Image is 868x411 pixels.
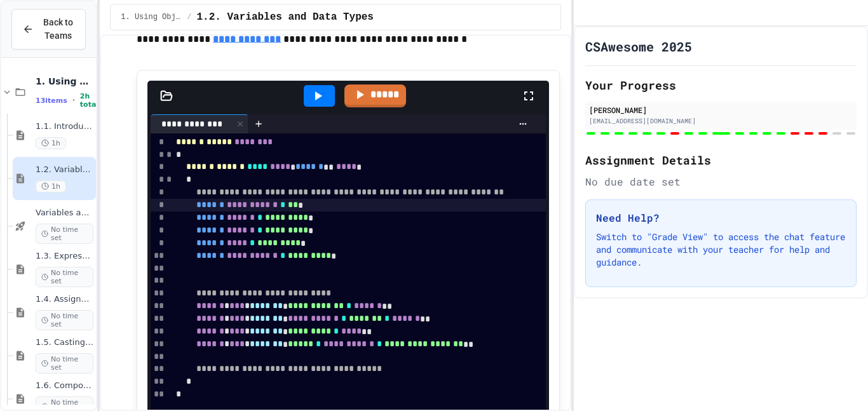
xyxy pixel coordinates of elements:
span: 1.6. Compound Assignment Operators [36,381,93,391]
h1: CSAwesome 2025 [585,37,692,55]
span: No time set [36,224,93,244]
h2: Assignment Details [585,151,857,169]
h2: Your Progress [585,76,857,94]
span: 2h total [80,92,98,109]
span: 1.2. Variables and Data Types [36,165,93,175]
span: No time set [36,353,93,374]
span: Variables and Data Types - Quiz [36,208,93,219]
span: • [72,95,75,105]
span: Back to Teams [41,16,75,43]
div: [PERSON_NAME] [589,104,853,116]
span: 1h [36,180,66,192]
span: 1. Using Objects and Methods [121,12,182,22]
button: Back to Teams [11,9,86,50]
span: 1.2. Variables and Data Types [197,10,374,25]
span: / [187,12,191,22]
span: 1.4. Assignment and Input [36,294,93,305]
span: 1.5. Casting and Ranges of Values [36,337,93,348]
span: 13 items [36,97,67,105]
span: No time set [36,267,93,287]
span: 1h [36,137,66,149]
div: [EMAIL_ADDRESS][DOMAIN_NAME] [589,116,853,126]
div: No due date set [585,174,857,189]
p: Switch to "Grade View" to access the chat feature and communicate with your teacher for help and ... [596,231,846,269]
span: 1.3. Expressions and Output [New] [36,251,93,262]
span: 1. Using Objects and Methods [36,76,93,87]
span: No time set [36,310,93,330]
h3: Need Help? [596,210,846,226]
span: 1.1. Introduction to Algorithms, Programming, and Compilers [36,121,93,132]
